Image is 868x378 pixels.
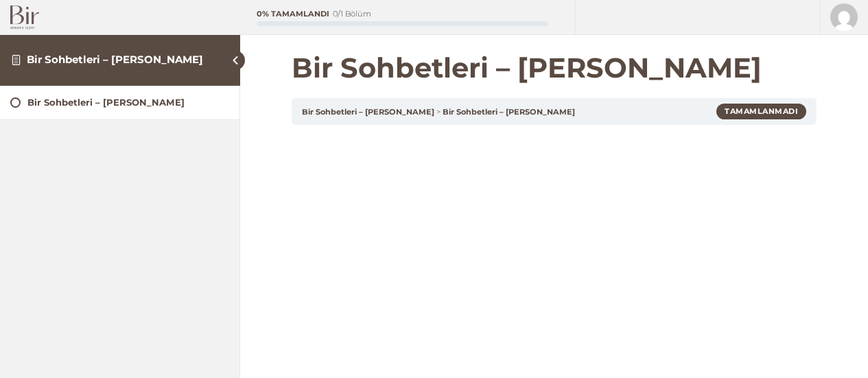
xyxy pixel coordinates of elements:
div: Bir Sohbetleri – [PERSON_NAME] [27,96,229,109]
a: Bir Sohbetleri – [PERSON_NAME] [302,107,434,117]
a: Bir Sohbetleri – [PERSON_NAME] [27,53,203,66]
a: Bir Sohbetleri – [PERSON_NAME] [443,107,575,117]
img: Bir Logo [10,5,39,29]
div: 0% Tamamlandı [257,10,329,18]
div: Tamamlanmadı [716,104,806,119]
div: 0/1 Bölüm [333,10,371,18]
a: Bir Sohbetleri – [PERSON_NAME] [10,96,229,109]
h1: Bir Sohbetleri – [PERSON_NAME] [292,51,817,84]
